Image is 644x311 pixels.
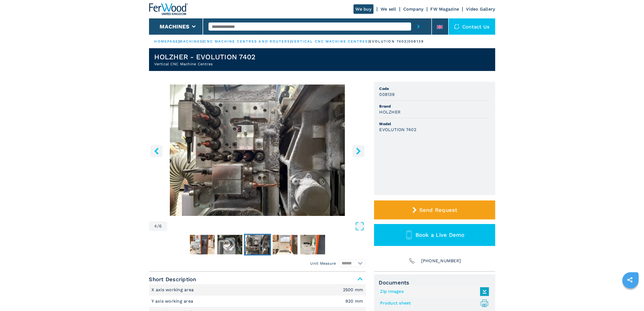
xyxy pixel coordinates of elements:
[368,39,369,43] span: |
[290,39,291,43] span: |
[369,39,408,44] p: evolution 7402 |
[178,39,179,43] span: |
[149,85,366,216] img: Vertical CNC Machine Centres HOLZHER EVOLUTION 7402
[244,234,271,255] button: Go to Slide 4
[217,235,242,254] img: 11aad2129e5ffa92041c21a792eee092
[381,7,396,12] a: We sell
[379,91,395,98] h3: 008139
[379,121,490,127] span: Model
[449,18,495,35] div: Contact us
[623,273,637,287] a: sharethis
[352,145,365,157] button: right-button
[154,224,157,228] span: 4
[160,23,189,30] button: Machines
[419,207,457,213] span: Send Request
[149,274,366,284] span: Short Description
[379,103,490,109] span: Brand
[354,4,374,14] a: We buy
[149,3,188,15] img: Ferwood
[466,7,495,12] a: Video Gallery
[379,127,417,133] h3: EVOLUTION 7402
[203,39,204,43] span: |
[403,7,424,12] a: Company
[379,86,490,91] span: Code
[154,39,179,43] a: HOMEPAGE
[152,298,195,304] p: Y axis working area
[299,234,326,255] button: Go to Slide 6
[190,235,215,254] img: fbaf6cb7d6ba7fc2ab2be56d31be1e49
[374,200,495,219] button: Send Request
[421,257,461,265] span: [PHONE_NUMBER]
[621,287,640,307] iframe: Chat
[159,224,162,228] span: 6
[380,287,486,296] a: Zip Images
[180,39,203,43] a: machines
[152,287,195,293] p: X axis working area
[157,224,159,228] span: /
[345,299,363,303] em: 920 mm
[343,288,363,292] em: 2500 mm
[149,85,366,216] div: Go to Slide 4
[379,279,490,286] span: Documents
[454,24,460,29] img: Contact us
[431,7,459,12] a: FW Magazine
[189,234,216,255] button: Go to Slide 2
[272,234,299,255] button: Go to Slide 5
[379,109,401,115] h3: HOLZHER
[216,234,243,255] button: Go to Slide 3
[408,39,424,44] p: 008139
[154,61,256,67] h2: Vertical CNC Machine Centres
[154,53,256,61] h1: HOLZHER - EVOLUTION 7402
[374,224,495,246] button: Book a Live Demo
[150,145,163,157] button: left-button
[291,39,368,43] a: vertical cnc machine centres
[415,232,465,238] span: Book a Live Demo
[311,261,336,266] em: Unit Measure
[169,221,364,231] button: Open Fullscreen
[245,235,270,254] img: 95044ffc7668aa4691a09ce696ea053e
[204,39,290,43] a: cnc machine centres and routers
[408,257,416,265] img: Phone
[149,234,366,255] nav: Thumbnail Navigation
[273,235,298,254] img: 93af8a5368b5406bf2c28b8abca79556
[411,18,426,35] button: submit-button
[380,299,486,308] a: Product sheet
[300,235,325,254] img: 82068cebe20f01846c107966198b4069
